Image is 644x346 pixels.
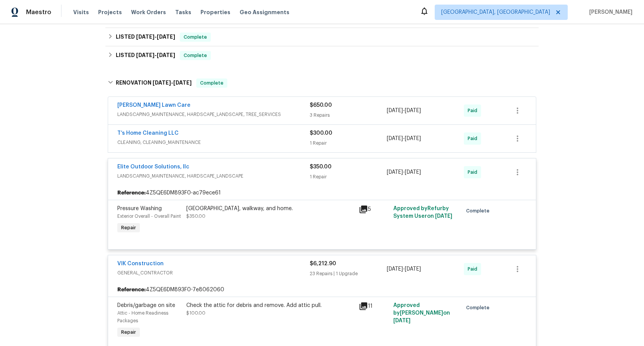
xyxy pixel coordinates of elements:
span: [DATE] [153,80,171,85]
span: - [387,265,421,273]
span: [DATE] [387,170,403,175]
span: Work Orders [131,8,166,16]
span: CLEANING, CLEANING_MAINTENANCE [117,139,310,146]
span: Attic - Home Readiness Packages [117,311,168,323]
span: - [136,52,175,58]
span: Paid [468,265,480,273]
div: RENOVATION [DATE]-[DATE]Complete [105,71,539,95]
a: T’s Home Cleaning LLC [117,131,179,136]
span: - [387,168,421,176]
span: Approved by Refurby System User on [393,206,452,219]
span: Projects [98,8,122,16]
span: Complete [466,304,493,312]
span: [PERSON_NAME] [586,8,632,16]
span: GENERAL_CONTRACTOR [117,269,310,277]
span: Tasks [175,10,191,15]
b: Reference: [117,189,146,197]
span: Visits [73,8,89,16]
span: - [136,34,175,39]
a: VIK Construction [117,261,164,266]
b: Reference: [117,286,146,294]
span: $6,212.90 [310,261,336,266]
span: Exterior Overall - Overall Paint [117,214,181,219]
span: Repair [118,328,139,336]
span: [DATE] [435,214,452,219]
div: [GEOGRAPHIC_DATA], walkway, and home. [186,205,354,212]
span: - [153,80,192,85]
span: [DATE] [387,108,403,113]
div: 1 Repair [310,173,387,181]
span: - [387,107,421,114]
span: Maestro [26,8,51,16]
a: Elite Outdoor Solutions, llc [117,164,189,170]
div: Check the attic for debris and remove. Add attic pull. [186,302,354,309]
h6: RENOVATION [116,78,192,88]
span: - [387,135,421,142]
div: 5 [359,205,389,214]
span: [DATE] [387,136,403,141]
span: Debris/garbage on site [117,303,175,308]
div: 1 Repair [310,139,387,147]
span: Complete [181,52,210,59]
span: $300.00 [310,131,332,136]
span: Paid [468,107,480,114]
div: LISTED [DATE]-[DATE]Complete [105,28,539,46]
span: [DATE] [405,136,421,141]
div: 11 [359,302,389,311]
span: Geo Assignments [240,8,289,16]
div: LISTED [DATE]-[DATE]Complete [105,46,539,65]
span: [DATE] [393,318,411,323]
a: [PERSON_NAME] Lawn Care [117,103,191,108]
h6: LISTED [116,33,175,42]
span: [DATE] [173,80,192,85]
span: [GEOGRAPHIC_DATA], [GEOGRAPHIC_DATA] [441,8,550,16]
span: LANDSCAPING_MAINTENANCE, HARDSCAPE_LANDSCAPE [117,172,310,180]
span: [DATE] [136,34,154,39]
span: [DATE] [387,266,403,272]
span: [DATE] [405,108,421,113]
span: $350.00 [310,164,332,170]
span: $650.00 [310,103,332,108]
span: [DATE] [405,170,421,175]
span: Complete [466,207,493,215]
span: [DATE] [405,266,421,272]
span: Paid [468,168,480,176]
span: Complete [197,79,227,87]
span: Repair [118,224,139,232]
span: [DATE] [136,52,154,58]
span: $100.00 [186,311,205,315]
span: Complete [181,33,210,41]
h6: LISTED [116,51,175,60]
span: [DATE] [157,34,175,39]
span: Paid [468,135,480,142]
div: 4Z5QE6DM893F0-ac79ece61 [108,186,536,200]
span: Approved by [PERSON_NAME] on [393,303,450,323]
div: 3 Repairs [310,111,387,119]
span: Properties [200,8,230,16]
span: $350.00 [186,214,205,219]
span: LANDSCAPING_MAINTENANCE, HARDSCAPE_LANDSCAPE, TREE_SERVICES [117,111,310,118]
div: 4Z5QE6DM893F0-7e8062060 [108,283,536,297]
span: Pressure Washing [117,206,162,211]
span: [DATE] [157,52,175,58]
div: 23 Repairs | 1 Upgrade [310,270,387,277]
